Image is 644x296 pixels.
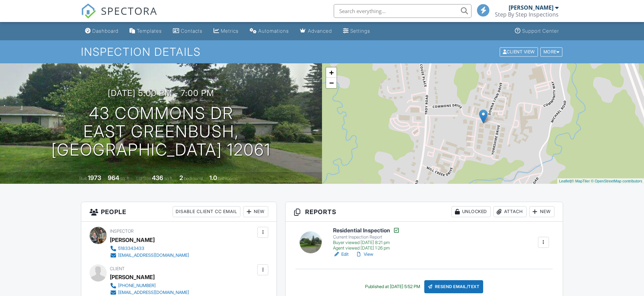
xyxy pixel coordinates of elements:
[170,25,205,38] a: Contacts
[92,28,118,34] div: Dashboard
[110,252,189,259] a: [EMAIL_ADDRESS][DOMAIN_NAME]
[591,179,642,183] a: © OpenStreetMap contributors
[81,3,96,19] img: The Best Home Inspection Software - Spectora
[179,174,183,181] div: 2
[540,47,563,56] div: More
[81,202,277,222] h3: People
[334,4,471,18] input: Search everything...
[101,3,157,18] span: SPECTORA
[118,283,156,288] div: [PHONE_NUMBER]
[108,174,119,181] div: 964
[118,246,144,251] div: 5183343433
[118,290,189,295] div: [EMAIL_ADDRESS][DOMAIN_NAME]
[326,67,336,78] a: Zoom in
[184,176,203,181] span: bedrooms
[333,227,400,234] h6: Residential Inspection
[522,28,559,34] div: Support Center
[243,206,268,217] div: New
[110,235,155,245] div: [PERSON_NAME]
[88,174,101,181] div: 1973
[333,234,400,240] div: Current Inspection Report
[120,176,130,181] span: sq. ft.
[494,206,527,217] div: Attach
[209,174,217,181] div: 1.0
[136,176,151,181] span: Lot Size
[308,28,332,34] div: Advanced
[110,272,155,282] div: [PERSON_NAME]
[499,49,540,54] a: Client View
[509,4,553,11] div: [PERSON_NAME]
[110,229,134,234] span: Inspector
[355,251,373,258] a: View
[557,178,644,184] div: |
[350,28,370,34] div: Settings
[79,176,87,181] span: Built
[258,28,289,34] div: Automations
[108,88,214,98] h3: [DATE] 5:00 pm - 7:00 pm
[110,282,189,289] a: [PHONE_NUMBER]
[559,179,570,183] a: Leaflet
[211,25,241,38] a: Metrics
[333,251,349,258] a: Edit
[571,179,590,183] a: © MapTiler
[451,206,491,217] div: Unlocked
[173,206,240,217] div: Disable Client CC Email
[218,176,238,181] span: bathrooms
[137,28,162,34] div: Templates
[285,202,563,222] h3: Reports
[365,284,420,289] div: Published at [DATE] 5:52 PM
[110,266,125,271] span: Client
[164,176,173,181] span: sq.ft.
[181,28,202,34] div: Contacts
[297,25,335,38] a: Advanced
[500,47,538,56] div: Client View
[340,25,373,38] a: Settings
[127,25,165,38] a: Templates
[118,253,189,258] div: [EMAIL_ADDRESS][DOMAIN_NAME]
[424,280,484,293] div: Resend Email/Text
[333,240,400,245] div: Buyer viewed [DATE] 8:21 pm
[529,206,554,217] div: New
[333,245,400,251] div: Agent viewed [DATE] 1:26 pm
[110,289,189,296] a: [EMAIL_ADDRESS][DOMAIN_NAME]
[152,174,163,181] div: 436
[11,104,311,159] h1: 43 Commons Dr East Greenbush, [GEOGRAPHIC_DATA] 12061
[247,25,292,38] a: Automations (Basic)
[82,25,121,38] a: Dashboard
[110,245,189,252] a: 5183343433
[81,46,563,58] h1: Inspection Details
[81,9,157,24] a: SPECTORA
[512,25,562,38] a: Support Center
[333,227,400,251] a: Residential Inspection Current Inspection Report Buyer viewed [DATE] 8:21 pm Agent viewed [DATE] ...
[221,28,239,34] div: Metrics
[326,78,336,88] a: Zoom out
[495,11,559,18] div: Step By Step Inspections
